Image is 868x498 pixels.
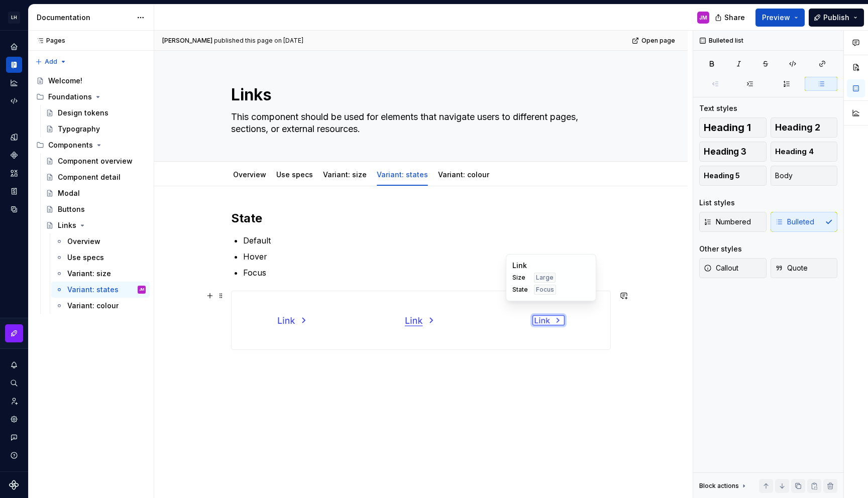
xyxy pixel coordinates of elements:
button: Heading 3 [699,142,767,162]
button: Quote [771,258,838,278]
span: Focus [536,286,554,294]
span: Numbered [704,217,751,227]
span: Add [45,58,57,66]
div: Links [58,220,76,230]
a: Variant: states [377,170,428,179]
div: Variant: size [67,269,111,279]
a: Overview [233,170,266,179]
div: Buttons [58,204,85,214]
div: Link [512,261,590,271]
a: Component detail [42,169,150,185]
div: Pages [32,37,65,45]
textarea: Links [229,83,609,107]
div: Use specs [67,253,104,263]
span: Open page [641,37,675,45]
div: List styles [699,198,735,208]
a: Open page [629,34,680,48]
span: Heading 1 [704,122,751,133]
button: Heading 2 [771,117,838,138]
div: Data sources [6,201,22,217]
span: Heading 3 [704,147,746,157]
button: Preview [755,9,805,27]
span: Quote [775,263,808,273]
div: Documentation [37,13,132,23]
a: Variant: colour [51,298,150,314]
a: Design tokens [6,129,22,145]
div: JM [699,14,707,22]
a: Variant: size [51,266,150,282]
a: Variant: statesJM [51,282,150,298]
span: Heading 2 [775,122,820,133]
p: Focus [243,267,611,279]
span: Body [775,171,793,181]
span: [PERSON_NAME] [162,37,212,45]
span: State [512,286,528,294]
button: Callout [699,258,767,278]
span: Size [512,274,528,282]
a: Documentation [6,57,22,73]
div: Components [32,137,150,153]
button: Numbered [699,212,767,232]
a: Components [6,147,22,163]
button: Contact support [6,429,22,445]
span: Large [536,274,554,282]
div: Foundations [32,89,150,105]
div: Variant: states [67,285,119,295]
div: Overview [229,164,270,185]
button: Heading 1 [699,117,767,138]
span: Publish [823,13,849,23]
a: Use specs [51,250,150,266]
button: Search ⌘K [6,375,22,391]
button: Share [710,9,751,27]
div: Use specs [272,164,317,185]
div: Overview [67,236,100,246]
div: Storybook stories [6,183,22,199]
button: Notifications [6,357,22,373]
span: Share [724,13,745,23]
div: Typography [58,124,100,134]
a: Overview [51,233,150,250]
div: Welcome! [48,76,82,86]
a: Settings [6,411,22,427]
p: Default [243,234,611,246]
div: Other styles [699,244,742,254]
button: Publish [809,9,864,27]
a: Analytics [6,75,22,91]
div: JM [139,285,144,295]
div: Component overview [58,156,133,166]
div: Text styles [699,103,737,113]
a: Modal [42,185,150,201]
a: Component overview [42,153,150,169]
div: Variant: size [319,164,371,185]
span: Heading 5 [704,171,740,181]
p: Hover [243,251,611,263]
div: Block actions [699,479,748,493]
div: Variant: colour [434,164,493,185]
a: Welcome! [32,73,150,89]
div: Page tree [32,73,150,314]
span: Preview [762,13,790,23]
span: Callout [704,263,738,273]
div: Variant: colour [67,301,119,311]
a: Use specs [276,170,313,179]
a: Links [42,217,150,233]
div: Modal [58,188,80,198]
a: Invite team [6,393,22,409]
div: Component detail [58,172,121,182]
a: Variant: size [323,170,367,179]
div: Assets [6,165,22,181]
button: LH [2,7,26,28]
div: Components [48,140,93,150]
svg: Supernova Logo [9,480,19,490]
a: Code automation [6,93,22,109]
